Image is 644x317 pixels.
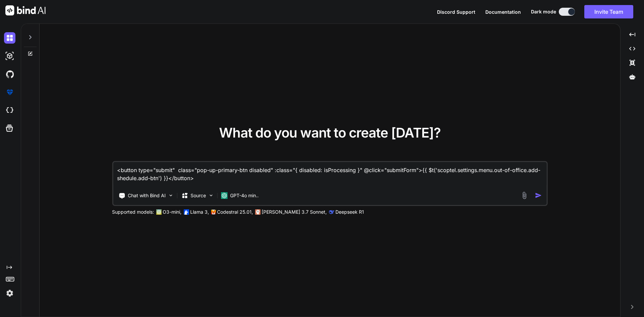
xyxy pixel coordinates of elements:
[335,209,364,215] p: Deepseek R1
[584,5,633,18] button: Invite Team
[190,209,209,215] p: Llama 3,
[4,68,15,80] img: githubDark
[113,162,547,187] textarea: <button type="submit" class="pop-up-primary-btn disabled" :class="{ disabled: isProcessing }" @cl...
[4,105,15,116] img: cloudideIcon
[112,209,154,215] p: Supported models:
[531,8,556,15] span: Dark mode
[329,209,334,215] img: claude
[163,209,181,215] p: O3-mini,
[5,5,46,15] img: Bind AI
[217,209,253,215] p: Codestral 25.01,
[437,8,475,15] button: Discord Support
[211,210,216,214] img: Mistral-AI
[191,192,206,199] p: Source
[4,87,15,98] img: premium
[4,32,15,44] img: darkChat
[208,193,214,198] img: Pick Models
[255,209,260,215] img: claude
[4,50,15,62] img: darkAi-studio
[437,9,475,15] span: Discord Support
[128,192,166,199] p: Chat with Bind AI
[535,192,542,199] img: icon
[219,124,441,141] span: What do you want to create [DATE]?
[156,209,161,215] img: GPT-4
[183,209,189,215] img: Llama2
[485,8,521,15] button: Documentation
[168,193,173,198] img: Pick Tools
[230,192,259,199] p: GPT-4o min..
[262,209,327,215] p: [PERSON_NAME] 3.7 Sonnet,
[221,192,227,199] img: GPT-4o mini
[4,287,15,299] img: settings
[485,9,521,15] span: Documentation
[521,192,528,199] img: attachment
